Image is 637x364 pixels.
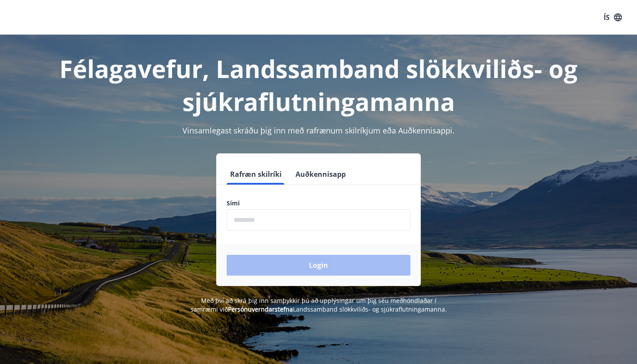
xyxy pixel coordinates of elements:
[17,52,620,118] h1: Félagavefur, Landssamband slökkviliðs- og sjúkraflutningamanna
[292,164,349,185] button: Auðkennisapp
[191,296,447,313] span: Með því að skrá þig inn samþykkir þú að upplýsingar um þig séu meðhöndlaðar í samræmi við Landssa...
[227,199,410,208] label: Sími
[599,10,627,25] button: ÍS
[228,305,293,313] a: Persónuverndarstefna
[227,164,285,185] button: Rafræn skilríki
[182,125,455,136] span: Vinsamlegast skráðu þig inn með rafrænum skilríkjum eða Auðkennisappi.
